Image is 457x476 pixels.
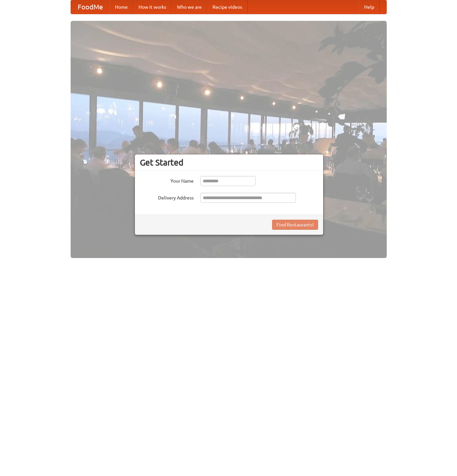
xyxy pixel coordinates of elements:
[110,0,133,14] a: Home
[140,176,194,184] label: Your Name
[71,0,110,14] a: FoodMe
[172,0,207,14] a: Who we are
[207,0,247,14] a: Recipe videos
[140,157,318,168] h3: Get Started
[133,0,172,14] a: How it works
[272,220,318,230] button: Find Restaurants!
[140,193,194,201] label: Delivery Address
[359,0,380,14] a: Help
